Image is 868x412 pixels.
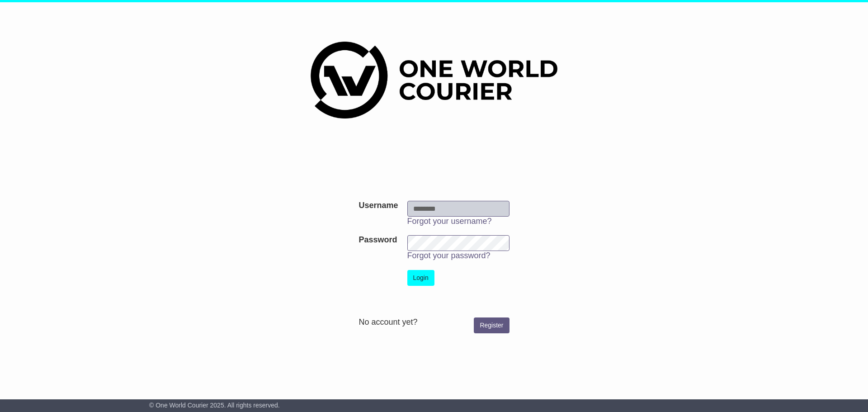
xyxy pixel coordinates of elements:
[474,317,509,333] a: Register
[311,42,557,118] img: One World
[407,270,434,286] button: Login
[359,317,509,327] div: No account yet?
[359,201,398,211] label: Username
[359,235,397,245] label: Password
[407,217,492,226] a: Forgot your username?
[149,402,280,409] span: © One World Courier 2025. All rights reserved.
[407,251,491,260] a: Forgot your password?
